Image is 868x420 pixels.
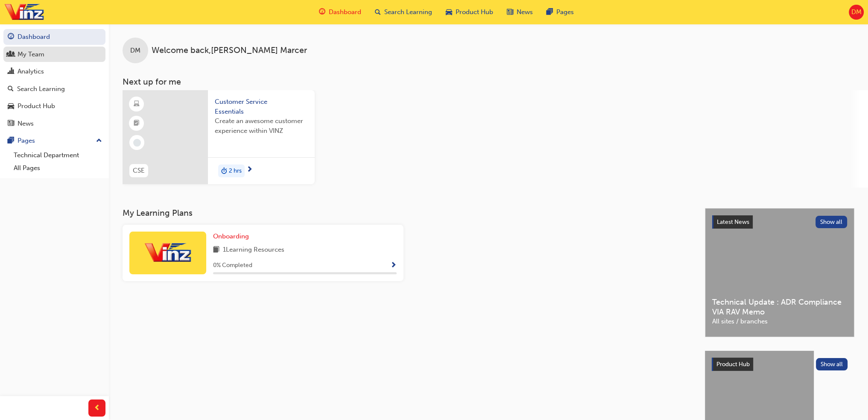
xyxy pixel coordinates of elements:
[94,403,100,414] span: prev-icon
[229,166,242,176] span: 2 hrs
[375,7,381,18] span: search-icon
[716,361,750,368] span: Product Hub
[3,116,105,132] a: News
[712,215,847,229] a: Latest NewsShow all
[134,99,140,110] span: learningResourceType_ELEARNING-icon
[17,84,65,94] div: Search Learning
[3,81,105,97] a: Search Learning
[152,46,307,56] span: Welcome back , [PERSON_NAME] Marcer
[712,358,848,371] a: Product HubShow all
[456,7,493,17] span: Product Hub
[547,7,553,18] span: pages-icon
[390,262,397,270] span: Show Progress
[815,216,848,228] button: Show all
[8,85,14,93] span: search-icon
[3,27,105,133] button: DashboardMy TeamAnalyticsSearch LearningProduct HubNews
[712,317,847,326] span: All sites / branches
[18,119,34,129] div: News
[18,136,35,146] div: Pages
[223,245,284,256] span: 1 Learning Resources
[215,116,308,135] span: Create an awesome customer experience within VINZ
[10,162,105,175] a: All Pages
[851,7,861,17] span: DM
[3,98,105,114] a: Product Hub
[8,68,14,76] span: chart-icon
[3,133,105,149] button: Pages
[10,149,105,162] a: Technical Department
[390,260,397,271] button: Show Progress
[540,3,581,21] a: pages-iconPages
[133,166,145,176] span: CSE
[109,77,868,87] h3: Next up for me
[18,50,44,59] div: My Team
[213,232,252,241] a: Onboarding
[319,7,325,18] span: guage-icon
[123,208,691,218] h3: My Learning Plans
[221,165,227,176] span: duration-icon
[134,118,140,129] span: booktick-icon
[849,5,864,20] button: DM
[8,120,14,128] span: news-icon
[8,33,14,41] span: guage-icon
[96,135,102,147] span: up-icon
[717,218,749,226] span: Latest News
[816,358,848,370] button: Show all
[368,3,439,21] a: search-iconSearch Learning
[3,29,105,45] a: Dashboard
[246,166,253,174] span: next-icon
[517,7,533,17] span: News
[3,64,105,79] a: Analytics
[556,7,574,17] span: Pages
[507,7,513,18] span: news-icon
[130,46,140,56] span: DM
[8,103,14,110] span: car-icon
[144,241,191,264] img: vinz
[133,139,141,147] span: learningRecordVerb_NONE-icon
[123,90,315,184] a: CSECustomer Service EssentialsCreate an awesome customer experience within VINZduration-icon2 hrs
[384,7,432,17] span: Search Learning
[439,3,500,21] a: car-iconProduct Hub
[3,47,105,62] a: My Team
[446,7,452,18] span: car-icon
[500,3,540,21] a: news-iconNews
[18,67,44,76] div: Analytics
[329,7,361,17] span: Dashboard
[213,232,249,240] span: Onboarding
[18,101,55,111] div: Product Hub
[312,3,368,21] a: guage-iconDashboard
[215,97,308,116] span: Customer Service Essentials
[705,208,854,337] a: Latest NewsShow allTechnical Update : ADR Compliance VIA RAV MemoAll sites / branches
[712,297,847,317] span: Technical Update : ADR Compliance VIA RAV Memo
[8,137,14,145] span: pages-icon
[213,245,219,256] span: book-icon
[8,51,14,59] span: people-icon
[4,3,44,22] img: vinz
[213,261,252,270] span: 0 % Completed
